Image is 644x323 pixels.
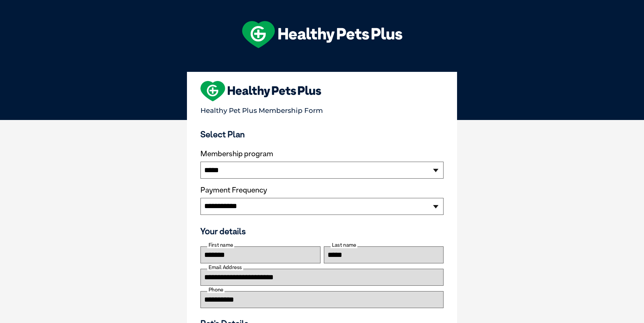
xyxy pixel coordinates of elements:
img: heart-shape-hpp-logo-large.png [200,81,321,101]
h3: Select Plan [200,129,444,139]
img: hpp-logo-landscape-green-white.png [242,21,402,48]
label: Email Address [207,264,243,270]
h3: Your details [200,226,444,236]
label: First name [207,242,234,248]
label: Last name [331,242,357,248]
p: Healthy Pet Plus Membership Form [200,103,444,115]
label: Payment Frequency [200,186,267,195]
label: Phone [207,287,224,293]
label: Membership program [200,149,444,158]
